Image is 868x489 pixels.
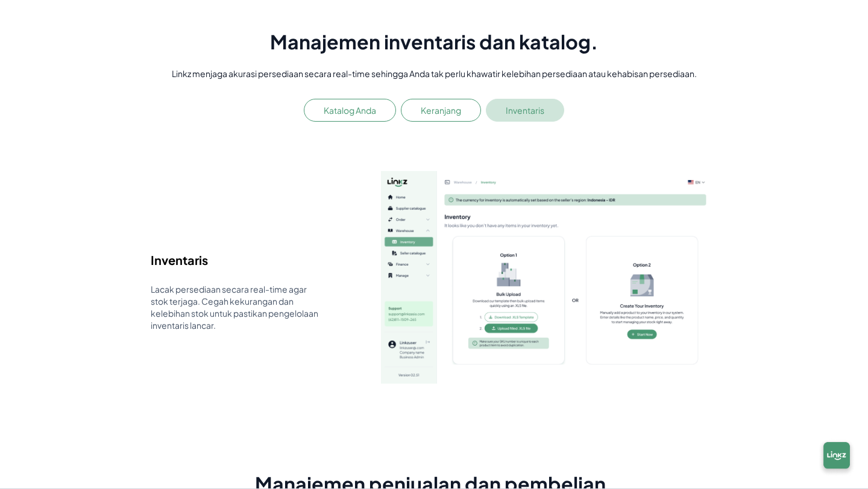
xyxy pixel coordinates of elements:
p: Lacak persediaan secara real-time agar stok terjaga. Cegah kekurangan dan kelebihan stok untuk pa... [151,283,321,331]
button: Inventaris [486,99,564,122]
img: inventory [381,171,717,384]
h1: Manajemen inventaris dan katalog. [151,30,717,53]
h3: Inventaris [151,252,321,269]
button: Katalog Anda [304,99,396,122]
button: Keranjang [401,99,481,122]
img: chatbox-logo [817,438,856,477]
p: Linkz menjaga akurasi persediaan secara real-time sehingga Anda tak perlu khawatir kelebihan pers... [151,67,717,79]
